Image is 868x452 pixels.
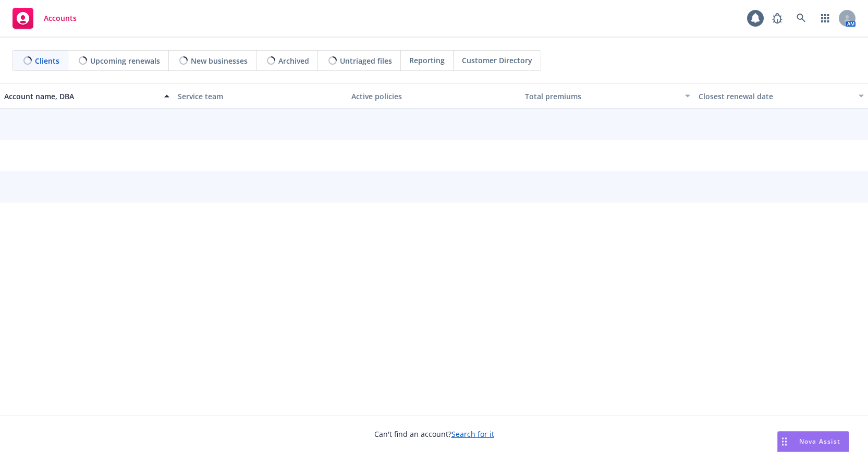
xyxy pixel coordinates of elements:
span: Reporting [409,55,445,66]
a: Accounts [8,4,81,33]
span: Customer Directory [462,55,532,66]
button: Active policies [347,84,521,109]
div: Closest renewal date [699,91,852,102]
span: Accounts [44,14,77,22]
span: Untriaged files [340,55,392,66]
span: New businesses [191,55,248,66]
button: Service team [174,84,347,109]
button: Nova Assist [777,431,849,452]
a: Switch app [815,8,836,29]
a: Search for it [451,429,494,439]
button: Total premiums [521,84,694,109]
div: Account name, DBA [4,91,158,102]
span: Clients [35,55,59,66]
a: Search [791,8,812,29]
span: Nova Assist [799,437,840,446]
span: Archived [278,55,309,66]
div: Active policies [351,91,517,102]
span: Upcoming renewals [90,55,160,66]
a: Report a Bug [767,8,788,29]
span: Can't find an account? [374,429,494,439]
div: Drag to move [778,432,791,451]
div: Total premiums [525,91,679,102]
button: Closest renewal date [694,84,868,109]
div: Service team [178,91,343,102]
